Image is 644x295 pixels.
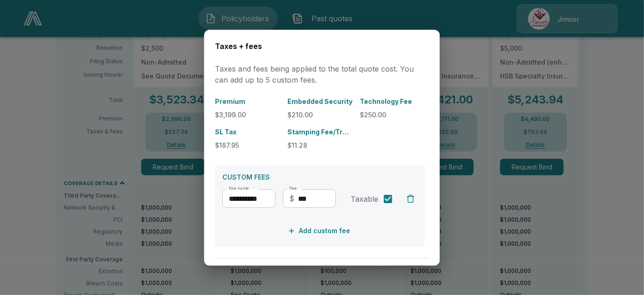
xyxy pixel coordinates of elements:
p: $11.28 [288,141,353,151]
p: $250.00 [360,110,425,120]
p: $ [290,193,295,205]
p: Technology Fee [360,97,425,107]
p: CUSTOM FEES [223,173,418,182]
h6: Taxes + fees [215,41,429,53]
p: $187.95 [215,141,280,151]
p: SL Tax [215,127,280,137]
p: $210.00 [288,110,353,120]
label: Fee [290,186,298,192]
p: $3,199.00 [215,110,280,120]
p: Embedded Security [288,97,353,107]
span: Taxable [351,194,379,205]
p: Taxes and fees being applied to the total quote cost. You can add up to 5 custom fees. [215,64,429,86]
p: Stamping Fee/Transaction/Regulatory Fee [288,127,353,137]
label: Fee name [229,186,250,192]
p: Premium [215,97,280,107]
button: Add custom fee [286,223,354,240]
